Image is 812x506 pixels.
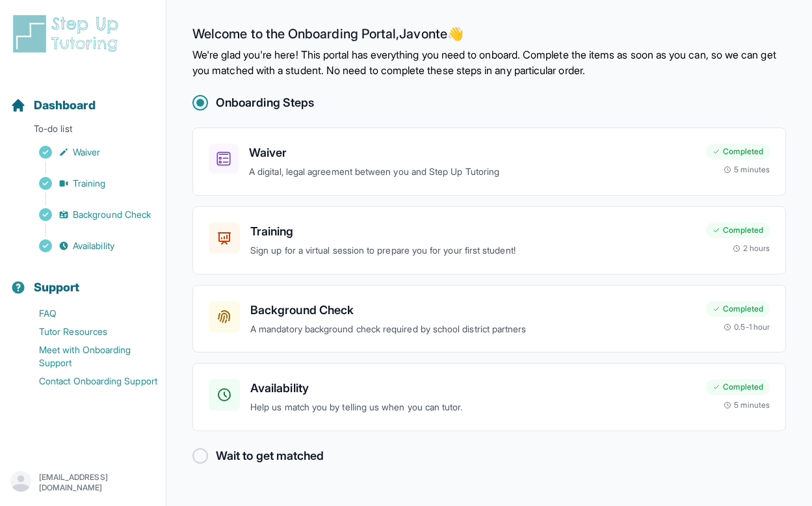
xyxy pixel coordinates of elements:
p: Sign up for a virtual session to prepare you for your first student! [250,243,696,258]
h3: Waiver [249,144,696,162]
a: Dashboard [10,96,96,114]
span: Dashboard [34,96,96,114]
span: Training [73,177,106,190]
p: A mandatory background check required by school district partners [250,322,696,337]
span: Availability [73,239,114,252]
a: Background Check [10,206,166,224]
p: To-do list [5,122,161,140]
div: Completed [706,144,770,159]
a: WaiverA digital, legal agreement between you and Step Up TutoringCompleted5 minutes [192,127,786,196]
button: [EMAIL_ADDRESS][DOMAIN_NAME] [10,471,155,494]
a: AvailabilityHelp us match you by telling us when you can tutor.Completed5 minutes [192,363,786,431]
p: We're glad you're here! This portal has everything you need to onboard. Complete the items as soo... [192,47,786,78]
span: Waiver [73,146,100,159]
a: TrainingSign up for a virtual session to prepare you for your first student!Completed2 hours [192,206,786,274]
a: Meet with Onboarding Support [10,341,166,372]
span: Background Check [73,208,151,221]
a: Availability [10,237,166,255]
div: 0.5-1 hour [724,322,770,332]
a: Contact Onboarding Support [10,372,166,390]
div: Completed [706,379,770,395]
button: Dashboard [5,75,161,120]
a: Background CheckA mandatory background check required by school district partnersCompleted0.5-1 hour [192,285,786,353]
p: Help us match you by telling us when you can tutor. [250,400,696,415]
div: Completed [706,222,770,238]
div: Completed [706,301,770,317]
button: Support [5,258,161,302]
p: [EMAIL_ADDRESS][DOMAIN_NAME] [39,472,155,493]
span: Support [34,278,80,297]
div: 2 hours [733,243,770,254]
img: logo [10,13,126,55]
h2: Welcome to the Onboarding Portal, Javonte 👋 [192,26,786,47]
p: A digital, legal agreement between you and Step Up Tutoring [249,165,696,180]
a: Tutor Resources [10,323,166,341]
a: Training [10,174,166,193]
h3: Availability [250,379,696,397]
a: Waiver [10,143,166,161]
h3: Background Check [250,301,696,319]
h3: Training [250,222,696,241]
a: FAQ [10,304,166,323]
h2: Onboarding Steps [216,94,314,112]
h2: Wait to get matched [216,447,324,465]
div: 5 minutes [724,400,770,410]
div: 5 minutes [724,165,770,175]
